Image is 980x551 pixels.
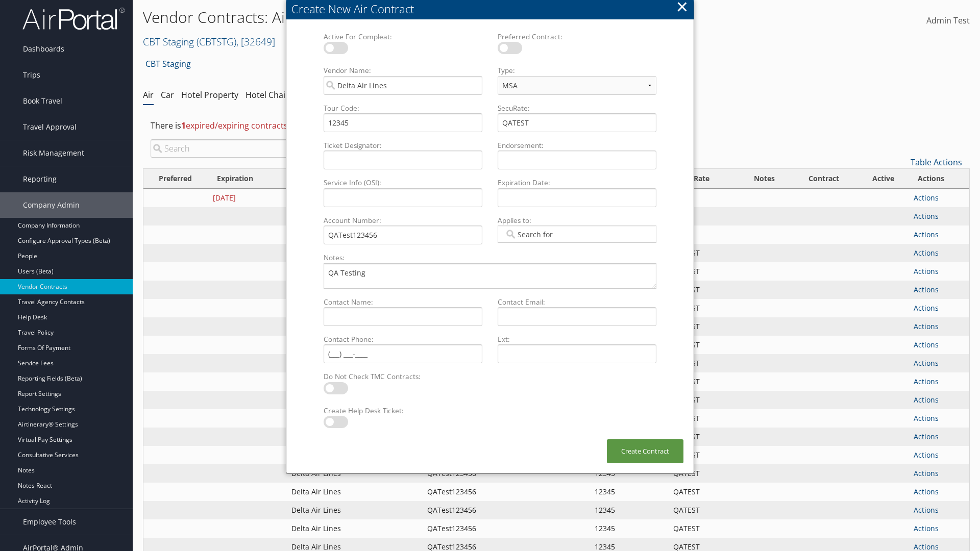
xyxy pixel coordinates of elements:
label: Type: [494,65,660,76]
label: Notes: [320,253,660,263]
label: Contact Email: [494,297,660,307]
label: SecuRate: [494,103,660,113]
button: Create Contract [607,439,683,463]
label: Service Info (OSI): [320,178,486,188]
label: Preferred Contract: [494,32,660,42]
label: Ticket Designator: [320,140,486,151]
label: Vendor Name: [320,65,486,76]
input: (___) ___-____ [324,344,482,363]
label: Active For Compleat: [320,32,486,42]
div: Create New Air Contract [291,1,694,17]
label: Expiration Date: [494,178,660,188]
label: Endorsement: [494,140,660,151]
input: Search for Airline [504,229,561,239]
label: Account Number: [320,215,486,226]
label: Contact Phone: [320,334,486,344]
label: Applies to: [494,215,660,226]
label: Create Help Desk Ticket: [320,406,486,416]
label: Contact Name: [320,297,486,307]
label: Tour Code: [320,103,486,113]
label: Do Not Check TMC Contracts: [320,371,486,382]
label: Ext: [494,334,660,344]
